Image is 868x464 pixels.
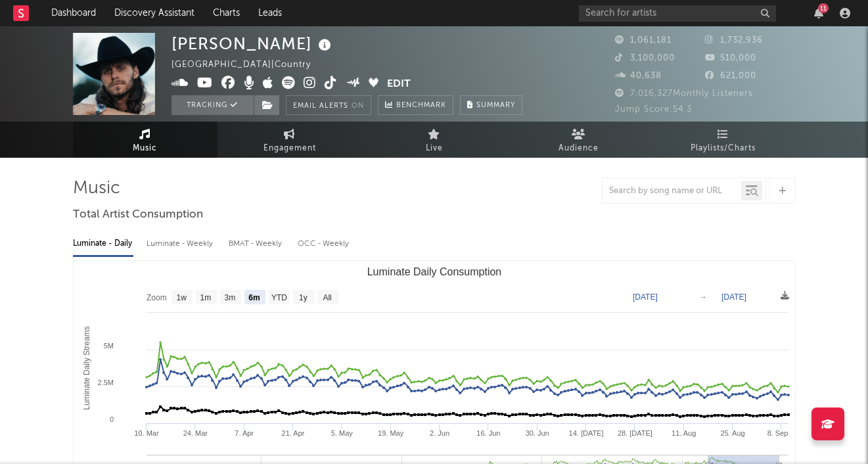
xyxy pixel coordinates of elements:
[476,429,500,437] text: 16. Jun
[615,36,672,45] span: 1,061,181
[705,36,763,45] span: 1,732,936
[183,429,208,437] text: 24. Mar
[559,141,599,156] span: Audience
[367,266,501,277] text: Luminate Daily Consumption
[615,105,692,114] span: Jump Score: 54.3
[568,429,603,437] text: 14. [DATE]
[615,89,753,98] span: 7,016,327 Monthly Listeners
[97,379,113,386] text: 2.5M
[134,429,159,437] text: 10. Mar
[603,186,741,197] input: Search by song name or URL
[426,141,443,156] span: Live
[235,429,254,437] text: 7. Apr
[263,141,316,156] span: Engagement
[82,326,91,409] text: Luminate Daily Streams
[672,429,696,437] text: 11. Aug
[396,98,446,114] span: Benchmark
[73,233,133,255] div: Luminate - Daily
[200,293,211,302] text: 1m
[615,54,675,62] span: 3,100,000
[651,122,796,158] a: Playlists/Charts
[705,54,756,62] span: 510,000
[217,122,362,158] a: Engagement
[171,95,254,115] button: Tracking
[720,429,744,437] text: 25. Aug
[147,293,167,302] text: Zoom
[331,429,353,437] text: 5. May
[617,429,652,437] text: 28. [DATE]
[362,122,507,158] a: Live
[615,72,662,80] span: 40,638
[691,141,756,156] span: Playlists/Charts
[176,293,187,302] text: 1w
[352,103,364,110] em: On
[299,293,308,302] text: 1y
[814,8,823,18] button: 11
[430,429,449,437] text: 2. Jun
[147,233,216,255] div: Luminate - Weekly
[525,429,549,437] text: 30. Jun
[248,293,260,302] text: 6m
[73,122,217,158] a: Music
[323,293,331,302] text: All
[476,102,515,109] span: Summary
[579,5,776,22] input: Search for artists
[507,122,651,158] a: Audience
[224,293,235,302] text: 3m
[171,33,334,55] div: [PERSON_NAME]
[171,57,326,73] div: [GEOGRAPHIC_DATA] | Country
[73,207,203,223] span: Total Artist Consumption
[281,429,304,437] text: 21. Apr
[699,292,707,302] text: →
[133,141,157,156] span: Music
[378,95,453,115] a: Benchmark
[387,76,411,93] button: Edit
[818,3,829,13] div: 11
[286,95,371,115] button: Email AlertsOn
[109,415,113,423] text: 0
[298,233,350,255] div: OCC - Weekly
[271,293,286,302] text: YTD
[460,95,522,115] button: Summary
[767,429,788,437] text: 8. Sep
[378,429,404,437] text: 19. May
[705,72,756,80] span: 621,000
[103,342,113,350] text: 5M
[229,233,285,255] div: BMAT - Weekly
[633,292,658,302] text: [DATE]
[721,292,746,302] text: [DATE]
